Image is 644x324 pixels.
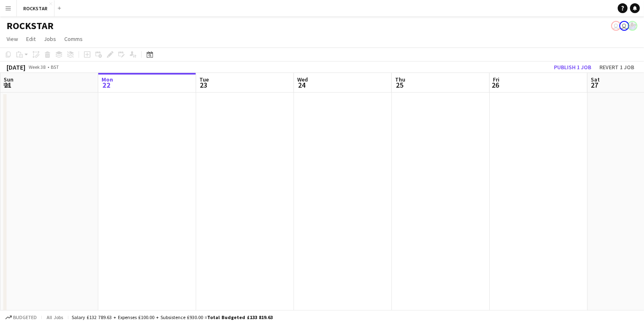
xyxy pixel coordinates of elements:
[2,80,14,90] span: 21
[591,76,600,83] span: Sat
[27,64,47,70] span: Week 38
[100,80,113,90] span: 22
[44,35,56,43] span: Jobs
[207,314,273,320] span: Total Budgeted £133 819.63
[51,64,59,70] div: BST
[102,76,113,83] span: Mon
[394,80,405,90] span: 25
[611,21,621,31] app-user-avatar: Ed Harvey
[4,313,38,322] button: Budgeted
[395,76,405,83] span: Thu
[297,76,308,83] span: Wed
[61,34,86,44] a: Comms
[7,20,54,32] h1: ROCKSTAR
[7,63,25,71] div: [DATE]
[17,0,54,16] button: ROCKSTAR
[45,314,65,320] span: All jobs
[199,76,209,83] span: Tue
[41,34,59,44] a: Jobs
[23,34,39,44] a: Edit
[493,76,499,83] span: Fri
[26,35,36,43] span: Edit
[13,315,37,320] span: Budgeted
[296,80,308,90] span: 24
[628,21,637,31] app-user-avatar: Lucy Hillier
[619,21,629,31] app-user-avatar: Ed Harvey
[4,76,14,83] span: Sun
[198,80,209,90] span: 23
[492,80,499,90] span: 26
[590,80,600,90] span: 27
[72,314,273,320] div: Salary £132 789.63 + Expenses £100.00 + Subsistence £930.00 =
[7,35,18,43] span: View
[551,62,594,73] button: Publish 1 job
[3,34,21,44] a: View
[64,35,83,43] span: Comms
[596,62,637,73] button: Revert 1 job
